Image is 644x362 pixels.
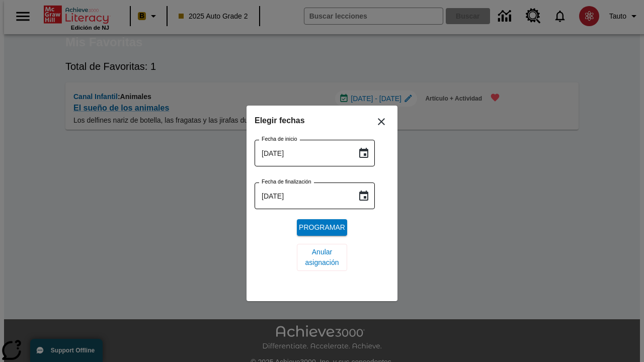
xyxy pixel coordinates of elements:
span: Anular asignación [305,247,339,268]
label: Fecha de finalización [262,178,311,186]
h6: Elegir fechas [255,114,389,128]
button: Anular asignación [297,244,347,271]
span: Programar [299,222,345,233]
button: Choose date, selected date is 5 sep 2025 [354,143,374,163]
button: Programar [297,219,347,236]
div: Choose date [255,114,389,279]
input: DD-MMMM-YYYY [255,140,350,166]
button: Choose date, selected date is 5 sep 2025 [354,186,374,206]
input: DD-MMMM-YYYY [255,183,350,209]
button: Cerrar [369,110,393,134]
label: Fecha de inicio [262,135,297,143]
